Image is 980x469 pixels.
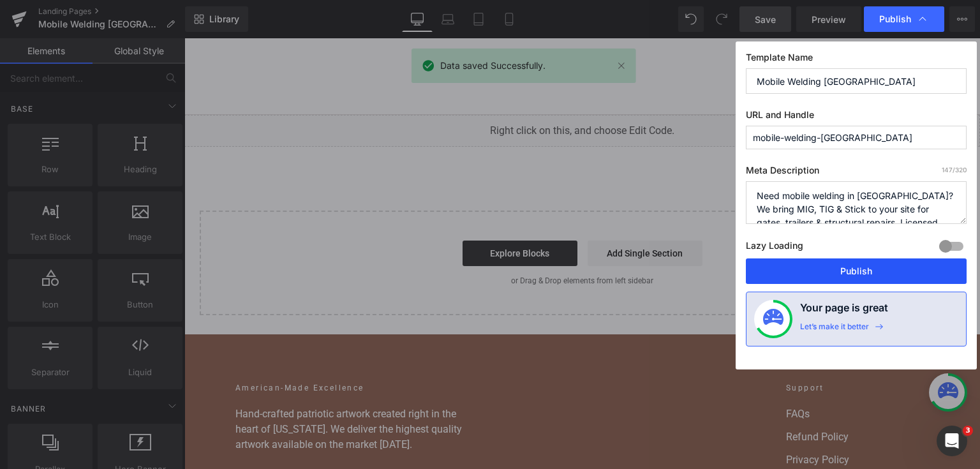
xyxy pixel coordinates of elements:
label: Lazy Loading [746,237,803,258]
textarea: Need mobile welding in [GEOGRAPHIC_DATA]? We bring MIG, TIG & Stick to your site for gates, trail... [746,181,967,224]
iframe: Intercom live chat [937,426,967,456]
span: 3 [963,426,973,436]
p: Hand-crafted patriotic artwork created right in the heart of [US_STATE]. We deliver the highest q... [51,368,293,414]
span: 147 [942,166,953,174]
a: Privacy Policy [602,414,745,429]
a: Add Single Section [403,202,518,228]
h4: Your page is great [800,300,888,322]
h2: American-Made Excellence [51,344,293,355]
div: Let’s make it better [800,322,869,338]
a: FAQs [602,368,745,383]
label: URL and Handle [746,109,967,126]
h2: Support [602,344,745,355]
button: Publish [746,258,967,284]
img: onboarding-status.svg [763,309,783,329]
a: Refund Policy [602,391,745,406]
a: Explore Blocks [278,202,393,228]
p: or Drag & Drop elements from left sidebar [36,238,761,247]
span: Publish [879,13,911,25]
label: Meta Description [746,165,967,181]
label: Template Name [746,52,967,68]
span: /320 [942,166,967,174]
